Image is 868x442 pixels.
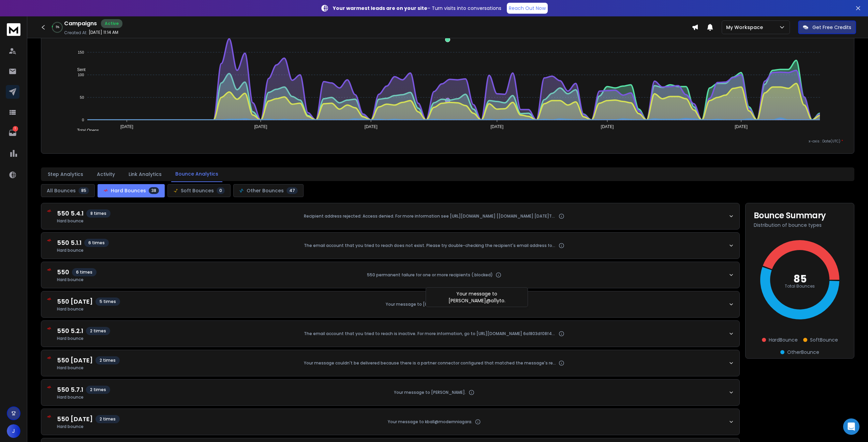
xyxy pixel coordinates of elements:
button: 550 5.2.12 timesHard bounceThe email account that you tried to reach is inactive. For more inform... [41,321,739,347]
span: 38 [149,187,159,194]
span: Hard bounce [57,424,120,429]
div: Active [101,19,122,28]
p: [DATE] 11:14 AM [89,30,118,35]
button: Bounce Analytics [171,166,222,182]
text: Total Bounces [785,283,815,289]
span: Your message to [PERSON_NAME]. [394,390,466,395]
span: Your message couldn't be delivered because there is a partner connector configured that matched t... [304,360,556,366]
span: 550 5.4.1 [57,209,84,218]
span: Your message to kball@modernniagara. [388,419,472,425]
span: 8 times [86,209,111,218]
span: Sent [72,67,86,72]
tspan: 100 [78,73,84,77]
span: Total Opens [72,128,99,133]
button: Link Analytics [124,167,166,182]
span: 550 [DATE] [57,414,93,424]
span: 550 [DATE] [57,356,93,365]
span: 5 times [95,298,120,306]
span: Hard bounce [57,277,97,282]
tspan: 50 [80,95,84,99]
span: 550 5.1.1 [57,238,82,248]
p: Reach Out Now [509,5,546,12]
tspan: [DATE] [490,124,503,129]
span: Soft Bounces [181,187,214,194]
div: Open Intercom Messenger [843,418,859,435]
span: Other Bounce [787,349,819,356]
span: 0 [217,187,225,194]
button: 550 [DATE]5 timesHard bounceYour message to [PERSON_NAME]@a11yto. [41,291,739,317]
span: Hard bounce [57,218,111,224]
span: 2 times [86,386,110,394]
tspan: [DATE] [735,124,748,129]
span: Soft Bounce [810,336,838,343]
button: 550 5.7.12 timesHard bounceYour message to [PERSON_NAME]. [41,379,739,405]
button: 550 [DATE]2 timesHard bounceYour message couldn't be delivered because there is a partner connect... [41,350,739,376]
span: Hard bounce [57,365,120,371]
button: Get Free Credits [798,20,856,34]
span: 550 [57,267,69,277]
span: Hard Bounces [111,187,146,194]
span: 550 [DATE] [57,297,93,306]
span: All Bounces [47,187,76,194]
p: Distribution of bounce types [754,222,846,229]
span: Other Bounces [247,187,284,194]
button: Activity [93,167,119,182]
span: 550 5.7.1 [57,385,83,395]
span: 550 permanent failure for one or more recipients (:blocked) [367,272,493,278]
span: 6 times [72,268,97,276]
strong: Your warmest leads are on your site [333,5,427,12]
h1: Campaigns [64,19,97,28]
p: 1 [13,126,18,132]
button: 550 [DATE]2 timesHard bounceYour message to kball@modernniagara. [41,409,739,435]
tspan: [DATE] [254,124,267,129]
span: 2 times [95,356,120,364]
span: The email account that you tried to reach does not exist. Please try double-checking the recipien... [304,243,556,248]
button: 5506 timesHard bounce550 permanent failure for one or more recipients (:blocked) [41,262,739,288]
button: J [7,424,20,438]
tspan: 150 [78,50,84,54]
span: 550 5.2.1 [57,326,83,336]
span: 6 times [84,239,109,247]
img: logo [7,23,20,36]
span: 2 times [86,327,110,335]
span: Hard Bounce [769,336,798,343]
span: Hard bounce [57,336,110,341]
p: My Workspace [726,24,766,31]
p: 5 % [56,25,59,29]
div: Your message to [PERSON_NAME]@a11yto. [426,287,528,307]
a: 1 [6,126,19,140]
tspan: [DATE] [120,124,133,129]
span: 47 [286,187,298,194]
button: 550 5.1.16 timesHard bounceThe email account that you tried to reach does not exist. Please try d... [41,233,739,259]
span: Hard bounce [57,248,109,253]
p: Get Free Credits [812,24,851,31]
a: Reach Out Now [507,3,548,14]
span: 2 times [95,415,120,423]
span: 85 [78,187,89,194]
tspan: [DATE] [601,124,614,129]
p: – Turn visits into conversations [333,5,501,12]
span: Recipient address rejected: Access denied. For more information see [URL][DOMAIN_NAME] [[DOMAIN_N... [304,213,556,219]
text: 85 [793,272,807,286]
p: Created At: [64,30,87,36]
tspan: 0 [82,118,84,122]
tspan: [DATE] [365,124,378,129]
span: Hard bounce [57,395,110,400]
p: x-axis : Date(UTC) [52,139,843,144]
span: Your message to [PERSON_NAME]@a11yto. [386,302,474,307]
span: Hard bounce [57,306,120,312]
button: 550 5.4.18 timesHard bounceRecipient address rejected: Access denied. For more information see [U... [41,203,739,229]
h3: Bounce Summary [754,211,846,220]
button: Step Analytics [44,167,87,182]
span: The email account that you tried to reach is inactive. For more information, go to [URL][DOMAIN_N... [304,331,556,336]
